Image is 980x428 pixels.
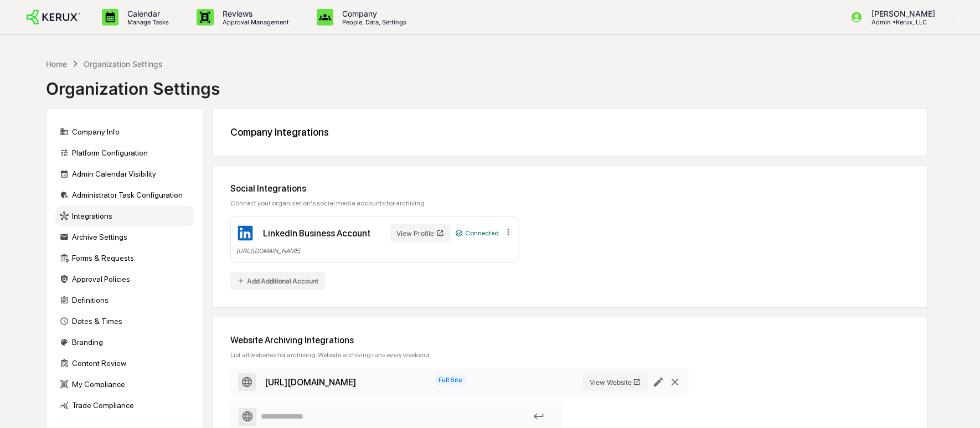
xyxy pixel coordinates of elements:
div: Trade Compliance [55,395,194,415]
img: LinkedIn Business Account Icon [236,224,254,242]
p: Calendar [118,9,174,18]
p: Company [333,9,412,18]
div: Dates & Times [55,311,194,331]
p: Approval Management [214,18,295,26]
div: Organization Settings [84,59,162,69]
p: Manage Tasks [118,18,174,26]
div: Platform Configuration [55,143,194,163]
div: Connect your organization's social media accounts for archiving [230,199,910,207]
div: Administrator Task Configuration [55,185,194,205]
p: Reviews [214,9,295,18]
div: Definitions [55,290,194,310]
img: logo [27,10,80,25]
div: LinkedIn Business Account [263,228,370,239]
div: https://liveabound.com/ [265,377,356,388]
div: List all websites for archiving. Website archiving runs every weekend [230,351,910,359]
div: Social Integrations [230,183,910,194]
div: Company Integrations [230,126,910,138]
button: View Website [582,373,648,391]
div: Admin Calendar Visibility [55,164,194,184]
div: Website Archiving Integrations [230,335,910,346]
button: Add Additional Account [230,272,325,290]
div: Connected [455,229,499,237]
div: My Compliance [55,374,194,394]
div: Forms & Requests [55,248,194,268]
div: Archive Settings [55,227,194,247]
div: Content Review [55,353,194,373]
div: [URL][DOMAIN_NAME] [236,246,513,255]
p: Admin • Kerux, LLC [863,18,941,26]
iframe: Open customer support [945,391,974,421]
div: Approval Policies [55,269,194,289]
div: Home [46,59,67,69]
div: Branding [55,332,194,352]
p: [PERSON_NAME] [863,9,941,18]
div: Organization Settings [46,70,220,99]
div: Company Info [55,122,194,142]
p: People, Data, Settings [333,18,412,26]
span: Full Site [435,375,466,385]
div: Integrations [55,206,194,226]
button: View Profile [390,224,451,242]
